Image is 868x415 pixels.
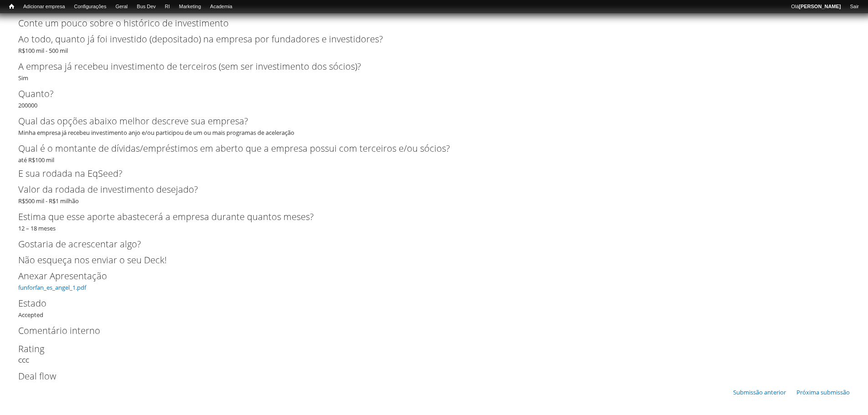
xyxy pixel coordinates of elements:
[18,32,835,46] label: Ao todo, quanto já foi investido (depositado) na empresa por fundadores e investidores?
[18,114,850,137] div: Minha empresa já recebeu investimento anjo e/ou participou de um ou mais programas de aceleração
[160,2,175,11] a: RI
[18,237,835,251] label: Gostaria de acrescentar algo?
[175,2,205,11] a: Marketing
[18,142,850,164] div: até R$100 mil
[111,2,132,11] a: Geral
[18,19,850,28] h2: Conte um pouco sobre o histórico de investimento
[5,2,19,11] a: Início
[18,256,850,265] h2: Não esqueça nos enviar o seu Deck!
[18,369,835,383] label: Deal flow
[18,210,835,224] label: Estima que esse aporte abastecerá a empresa durante quantos meses?
[18,87,835,101] label: Quanto?
[18,283,86,292] a: funforfan_es_angel_1.pdf
[18,183,835,196] label: Valor da rodada de investimento desejado?
[18,142,835,155] label: Qual é o montante de dívidas/empréstimos em aberto que a empresa possui com terceiros e/ou sócios?
[18,114,835,128] label: Qual das opções abaixo melhor descreve sua empresa?
[796,388,850,396] a: Próxima submissão
[18,87,850,110] div: 200000
[18,183,850,205] div: R$500 mil - R$1 milhão
[18,60,850,82] div: Sim
[18,342,850,365] div: CCC
[18,324,835,338] label: Comentário interno
[18,169,850,178] h2: E sua rodada na EqSeed?
[799,4,841,9] strong: [PERSON_NAME]
[18,210,850,233] div: 12 – 18 meses
[18,297,850,319] div: Accepted
[845,2,863,11] a: Sair
[70,2,111,11] a: Configurações
[733,388,786,396] a: Submissão anterior
[18,60,835,73] label: A empresa já recebeu investimento de terceiros (sem ser investimento dos sócios)?
[132,2,160,11] a: Bus Dev
[205,2,237,11] a: Academia
[18,269,835,283] label: Anexar Apresentação
[19,2,70,11] a: Adicionar empresa
[18,297,835,310] label: Estado
[9,3,14,10] span: Início
[18,32,850,55] div: R$100 mil - 500 mil
[18,342,835,356] label: Rating
[786,2,845,11] a: Olá[PERSON_NAME]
